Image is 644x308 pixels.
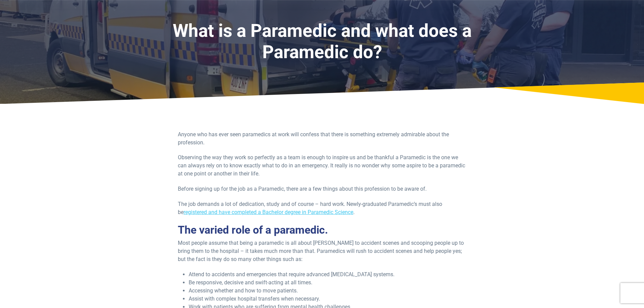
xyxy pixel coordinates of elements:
p: Anyone who has ever seen paramedics at work will confess that there is something extremely admira... [178,131,466,147]
a: registered and have completed a Bachelor degree in Paramedic Science [184,209,353,215]
h1: What is a Paramedic and what does a Paramedic do? [148,20,497,63]
p: The job demands a lot of dedication, study and of course – hard work. Newly-graduated Paramedic’s... [178,200,466,216]
h2: The varied role of a paramedic. [178,223,466,236]
li: Attend to accidents and emergencies that require advanced [MEDICAL_DATA] systems. [189,270,466,279]
li: Accessing whether and how to move patients. [189,287,466,295]
p: Before signing up for the job as a Paramedic, there are a few things about this profession to be ... [178,185,466,193]
p: Most people assume that being a paramedic is all about [PERSON_NAME] to accident scenes and scoop... [178,239,466,263]
li: Be responsive, decisive and swift-acting at all times. [189,279,466,287]
li: Assist with complex hospital transfers when necessary. [189,295,466,303]
p: Observing the way they work so perfectly as a team is enough to inspire us and be thankful a Para... [178,153,466,178]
